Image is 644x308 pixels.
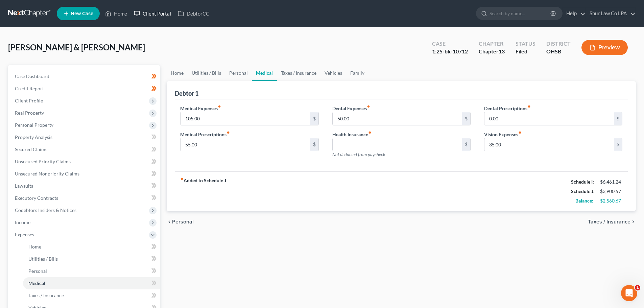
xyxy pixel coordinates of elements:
div: $ [310,112,318,125]
a: Family [346,65,368,81]
a: Lawsuits [9,180,160,192]
div: Status [516,40,535,48]
div: 1:25-bk-10712 [432,48,468,55]
span: Personal [172,219,194,224]
span: Unsecured Priority Claims [15,159,71,164]
span: Codebtors Insiders & Notices [15,207,76,213]
a: Case Dashboard [9,70,160,82]
strong: Schedule I: [571,179,594,185]
i: fiber_manual_record [218,105,221,108]
label: Vision Expenses [484,131,522,138]
input: Search by name... [490,7,551,20]
label: Dental Prescriptions [484,105,531,112]
span: Expenses [15,232,34,237]
div: OHSB [546,48,571,55]
div: Case [432,40,468,48]
span: Personal Property [15,122,53,128]
a: Client Portal [130,7,174,20]
input: -- [181,112,310,125]
div: Filed [516,48,535,55]
span: Income [15,219,30,225]
span: Taxes / Insurance [28,292,64,298]
div: $3,900.57 [600,188,622,195]
a: Secured Claims [9,143,160,156]
span: Real Property [15,110,44,116]
span: Credit Report [15,86,44,91]
a: Home [167,65,188,81]
iframe: Intercom live chat [621,285,637,301]
a: Help [563,7,586,20]
label: Medical Expenses [180,105,221,112]
span: Home [28,244,41,250]
span: Not deducted from paycheck [332,152,385,157]
span: New Case [71,11,93,16]
div: $ [462,138,470,151]
a: Taxes / Insurance [277,65,320,81]
div: $ [462,112,470,125]
i: fiber_manual_record [368,131,372,134]
button: Taxes / Insurance chevron_right [588,219,636,224]
a: DebtorCC [174,7,213,20]
i: fiber_manual_record [527,105,531,108]
i: chevron_right [630,219,636,224]
i: chevron_left [167,219,172,224]
a: Property Analysis [9,131,160,143]
a: Medical [252,65,277,81]
span: Executory Contracts [15,195,58,201]
div: District [546,40,571,48]
input: -- [484,138,614,151]
div: Chapter [479,48,505,55]
a: Executory Contracts [9,192,160,204]
span: Case Dashboard [15,73,49,79]
span: Lawsuits [15,183,33,189]
div: Debtor 1 [175,89,198,97]
span: Utilities / Bills [28,256,58,262]
i: fiber_manual_record [518,131,522,134]
span: Property Analysis [15,134,52,140]
a: Unsecured Priority Claims [9,156,160,168]
a: Taxes / Insurance [23,289,160,302]
button: chevron_left Personal [167,219,194,224]
span: Secured Claims [15,146,47,152]
i: fiber_manual_record [367,105,370,108]
a: Medical [23,277,160,289]
div: $2,560.67 [600,197,622,204]
div: $ [614,112,622,125]
a: Personal [23,265,160,277]
div: Chapter [479,40,505,48]
span: Unsecured Nonpriority Claims [15,171,79,176]
a: Utilities / Bills [23,253,160,265]
div: $ [614,138,622,151]
a: Unsecured Nonpriority Claims [9,168,160,180]
input: -- [333,112,462,125]
a: Home [23,241,160,253]
label: Health Insurance [332,131,372,138]
span: Taxes / Insurance [588,219,630,224]
a: Home [102,7,130,20]
span: 13 [499,48,505,54]
input: -- [484,112,614,125]
label: Medical Prescriptions [180,131,230,138]
i: fiber_manual_record [180,177,184,181]
strong: Balance: [575,198,593,204]
label: Dental Expenses [332,105,370,112]
span: Client Profile [15,98,43,103]
strong: Schedule J: [571,188,595,194]
a: Vehicles [320,65,346,81]
a: Utilities / Bills [188,65,225,81]
span: 1 [635,285,640,290]
span: Personal [28,268,47,274]
strong: Added to Schedule J [180,177,226,206]
i: fiber_manual_record [226,131,230,134]
a: Shur Law Co LPA [586,7,636,20]
input: -- [181,138,310,151]
span: Medical [28,280,45,286]
span: [PERSON_NAME] & [PERSON_NAME] [8,42,145,52]
input: -- [333,138,462,151]
button: Preview [581,40,628,55]
div: $ [310,138,318,151]
div: $6,461.24 [600,179,622,185]
a: Personal [225,65,252,81]
a: Credit Report [9,82,160,95]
